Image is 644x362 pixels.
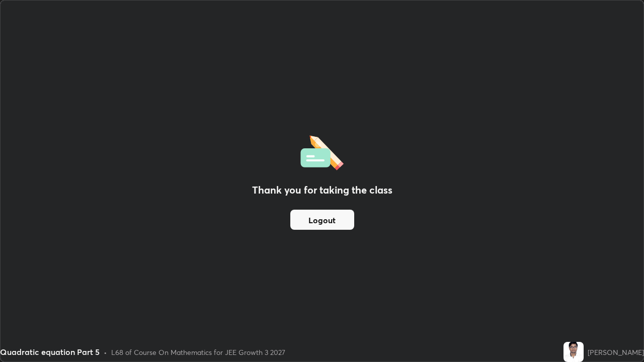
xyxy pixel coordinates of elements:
button: Logout [290,210,354,230]
div: [PERSON_NAME] [588,347,644,357]
img: c2357da53e6c4a768a63f5a7834c11d3.jpg [563,342,584,362]
h2: Thank you for taking the class [252,183,392,198]
div: • [104,347,107,357]
img: offlineFeedback.1438e8b3.svg [300,132,344,170]
div: L68 of Course On Mathematics for JEE Growth 3 2027 [111,347,285,357]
